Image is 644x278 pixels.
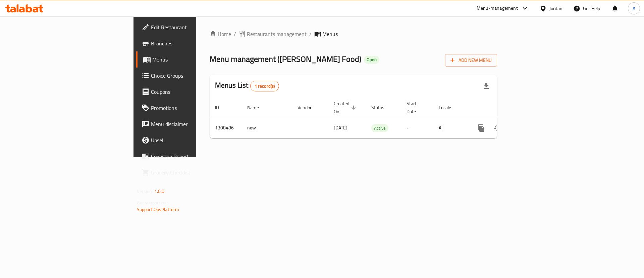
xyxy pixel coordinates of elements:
[371,124,388,132] span: Active
[151,136,236,144] span: Upsell
[137,205,179,214] a: Support.OpsPlatform
[151,120,236,128] span: Menu disclaimer
[137,198,168,207] span: Get support on:
[247,30,307,38] span: Restaurants management
[154,187,165,196] span: 1.0.0
[364,56,379,64] div: Open
[136,19,241,35] a: Edit Restaurant
[151,152,236,160] span: Coverage Report
[251,83,279,89] span: 1 record(s)
[478,78,494,94] div: Export file
[250,81,279,91] div: Total records count
[242,118,292,138] td: new
[136,35,241,51] a: Branches
[136,51,241,68] a: Menus
[322,30,338,38] span: Menus
[136,84,241,100] a: Coupons
[151,39,236,47] span: Branches
[401,118,433,138] td: -
[136,116,241,132] a: Menu disclaimer
[407,100,425,116] span: Start Date
[152,55,236,64] span: Menus
[247,104,268,112] span: Name
[477,4,518,12] div: Menu-management
[439,104,460,112] span: Locale
[210,30,497,38] nav: breadcrumb
[215,104,228,112] span: ID
[364,57,379,63] span: Open
[433,118,468,138] td: All
[136,148,241,164] a: Coverage Report
[450,56,492,65] span: Add New Menu
[136,164,241,181] a: Grocery Checklist
[151,104,236,112] span: Promotions
[136,132,241,148] a: Upsell
[489,120,505,136] button: Change Status
[309,30,312,38] li: /
[137,187,153,196] span: Version:
[210,51,361,67] span: Menu management ( [PERSON_NAME] Food )
[445,54,497,67] button: Add New Menu
[473,120,489,136] button: more
[371,104,393,112] span: Status
[151,88,236,96] span: Coupons
[151,168,236,176] span: Grocery Checklist
[151,72,236,80] span: Choice Groups
[215,80,279,91] h2: Menus List
[633,5,635,12] span: A
[136,100,241,116] a: Promotions
[136,68,241,84] a: Choice Groups
[151,23,236,31] span: Edit Restaurant
[334,100,358,116] span: Created On
[298,104,320,112] span: Vendor
[468,97,543,118] th: Actions
[239,30,307,38] a: Restaurants management
[210,97,543,138] table: enhanced table
[549,5,562,12] div: Jordan
[334,123,347,132] span: [DATE]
